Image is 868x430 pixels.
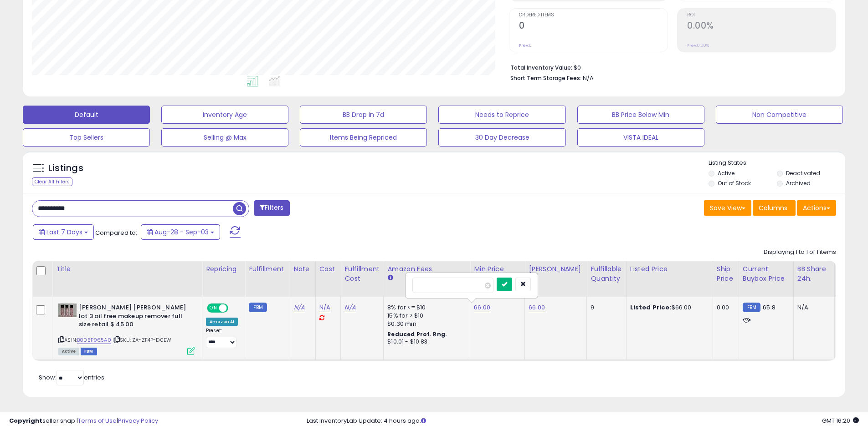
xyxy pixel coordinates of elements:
span: 2025-09-12 16:20 GMT [822,416,859,425]
div: Last InventoryLab Update: 4 hours ago. [307,417,859,425]
span: Aug-28 - Sep-03 [154,228,209,237]
button: BB Drop in 7d [300,106,427,124]
button: Needs to Reprice [438,106,565,124]
small: Amazon Fees. [387,274,393,282]
button: Default [23,106,150,124]
button: Top Sellers [23,128,150,147]
div: Displaying 1 to 1 of 1 items [764,248,836,257]
b: Listed Price: [630,303,672,312]
b: [PERSON_NAME] [PERSON_NAME] lot 3 oil free makeup remover full size retail $ 45.00 [79,304,190,331]
a: B005P965A0 [77,336,111,344]
button: Last 7 Days [33,224,94,240]
span: Show: entries [39,373,104,382]
div: 8% for <= $10 [387,304,463,312]
div: Min Price [474,264,521,274]
h5: Listings [48,162,83,175]
span: Compared to: [95,228,137,237]
div: Note [294,264,312,274]
div: ASIN: [58,304,195,354]
div: Title [56,264,198,274]
a: 66.00 [474,303,490,312]
span: Last 7 Days [46,228,82,237]
button: VISTA IDEAL [577,128,704,147]
div: Repricing [206,264,241,274]
div: Amazon AI [206,318,238,326]
img: 31NXkhD2AHL._SL40_.jpg [58,304,77,317]
div: Fulfillment [249,264,286,274]
label: Active [718,169,734,177]
label: Deactivated [786,169,820,177]
div: Fulfillable Quantity [591,264,622,283]
div: Listed Price [630,264,709,274]
span: FBM [81,348,97,355]
button: Selling @ Max [161,128,288,147]
a: N/A [344,303,355,312]
label: Archived [786,179,811,187]
div: [PERSON_NAME] [529,264,583,274]
div: Fulfillment Cost [344,264,380,283]
span: ROI [687,13,836,18]
div: 0.00 [717,304,732,312]
div: Current Buybox Price [743,264,790,283]
button: Non Competitive [716,106,843,124]
small: Prev: 0.00% [687,43,709,48]
button: Inventory Age [161,106,288,124]
button: Items Being Repriced [300,128,427,147]
span: 65.8 [763,303,776,312]
span: All listings currently available for purchase on Amazon [58,348,79,355]
a: 66.00 [529,303,545,312]
button: BB Price Below Min [577,106,704,124]
button: Filters [254,200,289,216]
h2: 0 [519,20,668,33]
div: $66.00 [630,304,706,312]
div: $0.30 min [387,320,463,328]
label: Out of Stock [718,179,751,187]
div: BB Share 24h. [797,264,831,283]
div: 9 [591,304,619,312]
span: ON [208,304,219,312]
button: Save View [704,200,751,216]
button: Aug-28 - Sep-03 [141,224,220,240]
div: seller snap | | [9,417,158,425]
span: Ordered Items [519,13,668,18]
div: Cost [319,264,337,274]
span: N/A [583,74,594,82]
div: Ship Price [717,264,735,283]
span: Columns [759,203,787,212]
b: Short Term Storage Fees: [510,74,581,82]
button: 30 Day Decrease [438,128,565,147]
b: Total Inventory Value: [510,64,572,71]
strong: Copyright [9,416,42,425]
div: 15% for > $10 [387,312,463,320]
button: Actions [797,200,836,216]
div: Preset: [206,328,238,348]
div: Amazon Fees [387,264,466,274]
a: Terms of Use [78,416,117,425]
small: FBM [249,303,267,312]
span: OFF [227,304,241,312]
a: N/A [319,303,330,312]
a: Privacy Policy [118,416,158,425]
div: N/A [797,304,827,312]
div: Clear All Filters [32,177,72,186]
div: $10.01 - $10.83 [387,338,463,346]
button: Columns [753,200,796,216]
p: Listing States: [709,159,845,167]
h2: 0.00% [687,20,836,33]
b: Reduced Prof. Rng. [387,330,447,338]
span: | SKU: ZA-ZF4P-D0EW [113,336,171,344]
small: Prev: 0 [519,43,532,48]
a: N/A [294,303,305,312]
small: FBM [743,303,760,312]
li: $0 [510,61,829,72]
